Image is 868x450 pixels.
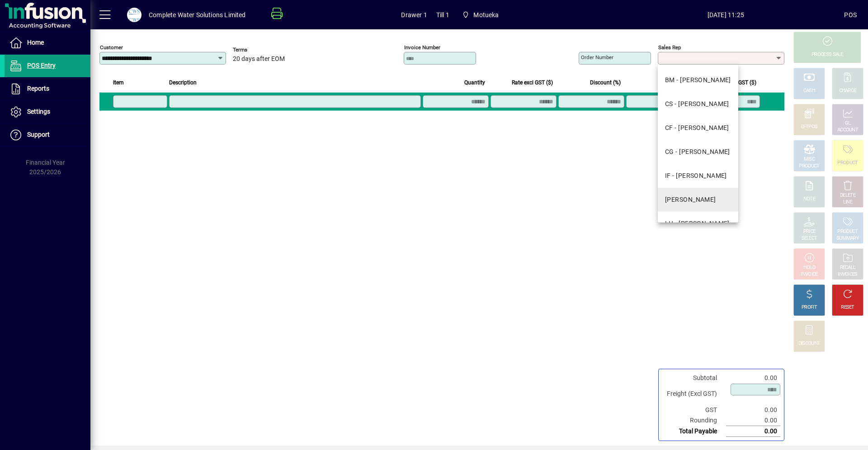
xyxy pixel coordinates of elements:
span: Quantity [464,78,485,88]
div: GL [845,120,851,127]
span: Motueka [473,8,499,22]
td: Freight (Excl GST) [662,383,726,405]
td: 0.00 [726,415,780,426]
div: PRODUCT [799,163,819,170]
div: DELETE [840,192,855,199]
span: Rate excl GST ($) [512,78,553,88]
div: CG - [PERSON_NAME] [665,147,730,157]
td: 0.00 [726,405,780,415]
div: POS [844,8,857,22]
span: POS Entry [27,62,56,69]
span: Home [27,39,44,46]
div: RECALL [840,264,856,271]
td: 0.00 [726,373,780,383]
span: Settings [27,108,50,115]
div: CF - [PERSON_NAME] [665,123,729,133]
span: Discount (%) [590,78,621,88]
td: Total Payable [662,426,726,437]
div: HOLD [803,264,815,271]
div: LINE [843,199,852,206]
a: Reports [5,78,90,100]
div: CASH [803,88,815,94]
span: Item [113,78,124,88]
div: ACCOUNT [837,127,858,134]
button: Profile [120,7,149,23]
div: [PERSON_NAME] [665,195,716,204]
mat-option: CS - Carl Sladen [658,92,738,116]
mat-option: CG - Crystal Gaiger [658,140,738,164]
td: Subtotal [662,373,726,383]
mat-label: Sales rep [658,44,681,51]
div: DISCOUNT [798,340,820,347]
div: PRICE [803,228,816,235]
td: 0.00 [726,426,780,437]
span: Till 1 [436,8,449,22]
mat-label: Invoice number [404,44,440,51]
div: RESET [841,304,854,311]
td: GST [662,405,726,415]
div: PROCESS SALE [811,51,843,58]
div: SELECT [802,235,817,242]
div: MISC [804,156,815,163]
div: PRODUCT [837,160,858,167]
span: Drawer 1 [401,8,427,22]
mat-option: IF - Ian Fry [658,164,738,188]
div: NOTE [803,196,815,203]
span: Motueka [458,7,503,23]
mat-label: Order number [581,54,613,60]
span: Reports [27,85,49,92]
a: Support [5,124,90,146]
span: Description [169,78,197,88]
mat-option: CF - Clint Fry [658,116,738,140]
div: SUMMARY [836,235,859,242]
mat-option: LH - Liam Hendren [658,212,738,236]
mat-label: Customer [100,44,123,51]
div: BM - [PERSON_NAME] [665,75,731,85]
div: Complete Water Solutions Limited [149,8,246,22]
span: 20 days after EOM [233,56,285,63]
span: [DATE] 11:25 [607,8,844,22]
td: Rounding [662,415,726,426]
span: Support [27,131,50,138]
a: Home [5,32,90,54]
div: EFTPOS [801,124,818,130]
div: INVOICES [838,271,857,278]
div: CS - [PERSON_NAME] [665,99,729,109]
a: Settings [5,101,90,123]
span: Terms [233,47,287,53]
mat-option: BM - Blair McFarlane [658,68,738,92]
div: PRODUCT [837,228,858,235]
div: IF - [PERSON_NAME] [665,171,727,181]
div: PROFIT [802,304,817,311]
mat-option: JB - Jeff Berkett [658,188,738,212]
div: CHARGE [839,88,857,94]
div: INVOICE [801,271,817,278]
div: LH - [PERSON_NAME] [665,219,730,228]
